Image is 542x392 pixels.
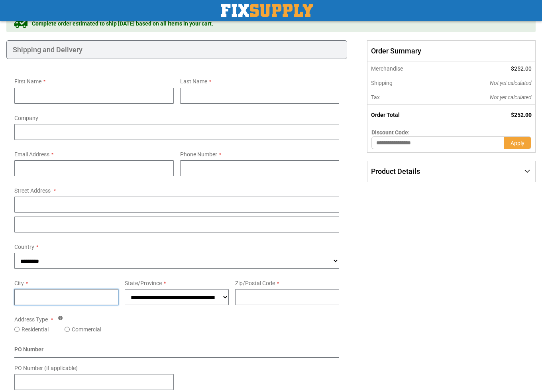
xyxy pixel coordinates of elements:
[22,325,49,333] label: Residential
[490,80,532,86] span: Not yet calculated
[511,65,532,72] span: $252.00
[221,4,313,17] a: store logo
[367,40,536,62] span: Order Summary
[504,136,531,149] button: Apply
[367,90,442,105] th: Tax
[511,112,532,118] span: $252.00
[14,280,24,286] span: City
[511,140,524,146] span: Apply
[180,78,207,85] span: Last Name
[14,151,49,158] span: Email Address
[235,280,275,286] span: Zip/Postal Code
[14,115,38,121] span: Company
[14,316,48,323] span: Address Type
[371,167,420,175] span: Product Details
[14,187,51,194] span: Street Address
[125,280,162,286] span: State/Province
[14,365,78,371] span: PO Number (if applicable)
[32,20,213,28] span: Complete order estimated to ship [DATE] based on all items in your cart.
[14,345,339,358] div: PO Number
[6,40,347,59] div: Shipping and Delivery
[72,325,101,333] label: Commercial
[371,80,393,86] span: Shipping
[371,129,410,136] span: Discount Code:
[14,78,41,85] span: First Name
[221,4,313,17] img: Fix Industrial Supply
[490,94,532,100] span: Not yet calculated
[371,112,400,118] strong: Order Total
[14,244,34,250] span: Country
[367,61,442,76] th: Merchandise
[180,151,217,158] span: Phone Number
